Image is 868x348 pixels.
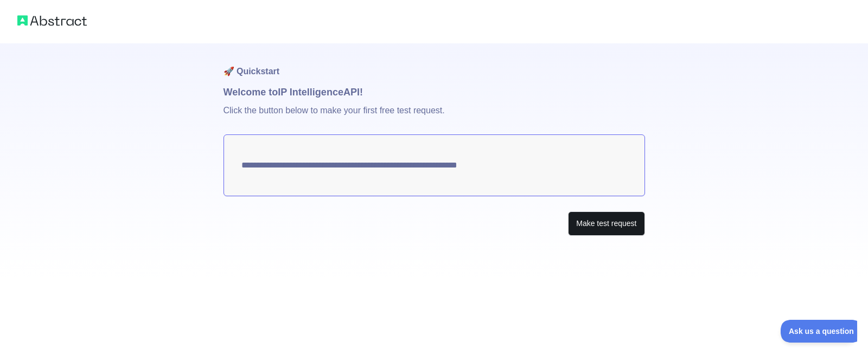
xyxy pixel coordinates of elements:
p: Click the button below to make your first free test request. [224,100,645,134]
button: Make test request [568,211,644,236]
iframe: Toggle Customer Support [781,320,857,343]
h1: Welcome to IP Intelligence API! [224,85,645,100]
h1: 🚀 Quickstart [224,43,645,85]
img: Abstract logo [17,13,87,28]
